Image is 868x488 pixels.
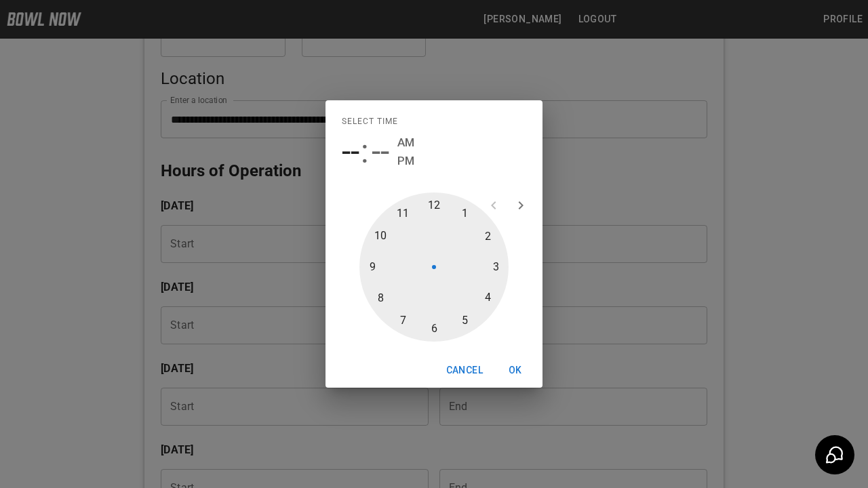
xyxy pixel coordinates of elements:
button: OK [494,358,537,383]
button: -- [342,133,359,171]
button: Cancel [441,358,488,383]
button: open next view [507,192,534,219]
button: -- [372,133,389,171]
button: AM [397,134,414,152]
span: : [361,133,369,171]
span: Select time [342,111,398,133]
button: PM [397,152,414,170]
